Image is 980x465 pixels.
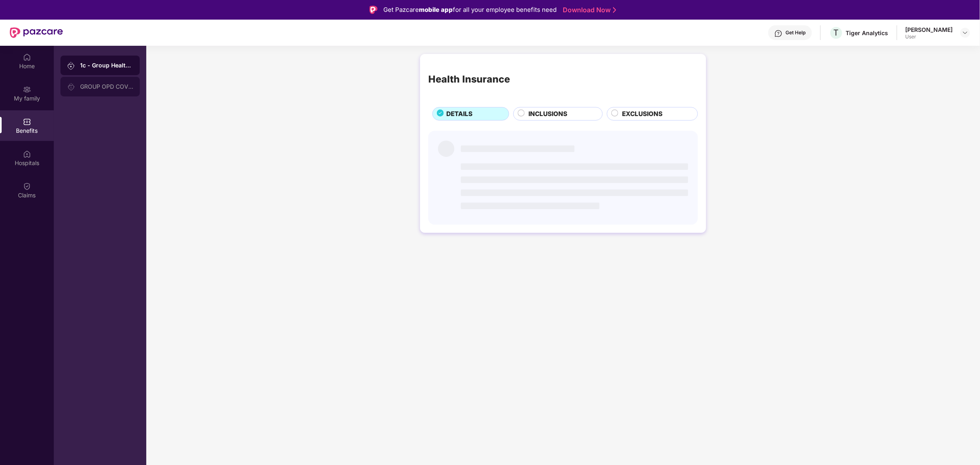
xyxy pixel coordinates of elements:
[906,26,953,34] div: [PERSON_NAME]
[419,6,453,13] strong: mobile app
[563,6,614,14] a: Download Now
[428,72,510,87] div: Health Insurance
[23,150,31,158] img: svg+xml;base64,PHN2ZyBpZD0iSG9zcGl0YWxzIiB4bWxucz0iaHR0cDovL3d3dy53My5vcmcvMjAwMC9zdmciIHdpZHRoPS...
[774,29,783,38] img: svg+xml;base64,PHN2ZyBpZD0iSGVscC0zMngzMiIgeG1sbnM9Imh0dHA6Ly93d3cudzMub3JnLzIwMDAvc3ZnIiB3aWR0aD...
[67,83,75,91] img: svg+xml;base64,PHN2ZyB3aWR0aD0iMjAiIGhlaWdodD0iMjAiIHZpZXdCb3g9IjAgMCAyMCAyMCIgZmlsbD0ibm9uZSIgeG...
[80,61,133,69] div: 1c - Group Health Insurance-EP
[23,182,31,190] img: svg+xml;base64,PHN2ZyBpZD0iQ2xhaW0iIHhtbG5zPSJodHRwOi8vd3d3LnczLm9yZy8yMDAwL3N2ZyIgd2lkdGg9IjIwIi...
[369,6,378,14] img: Logo
[622,109,663,119] span: EXCLUSIONS
[962,29,969,36] img: svg+xml;base64,PHN2ZyBpZD0iRHJvcGRvd24tMzJ4MzIiIHhtbG5zPSJodHRwOi8vd3d3LnczLm9yZy8yMDAwL3N2ZyIgd2...
[67,62,75,70] img: svg+xml;base64,PHN2ZyB3aWR0aD0iMjAiIGhlaWdodD0iMjAiIHZpZXdCb3g9IjAgMCAyMCAyMCIgZmlsbD0ibm9uZSIgeG...
[23,53,31,61] img: svg+xml;base64,PHN2ZyBpZD0iSG9tZSIgeG1sbnM9Imh0dHA6Ly93d3cudzMub3JnLzIwMDAvc3ZnIiB3aWR0aD0iMjAiIG...
[906,34,953,40] div: User
[80,83,133,90] div: GROUP OPD COVER EP
[447,109,473,119] span: DETAILS
[23,118,31,126] img: svg+xml;base64,PHN2ZyBpZD0iQmVuZWZpdHMiIHhtbG5zPSJodHRwOi8vd3d3LnczLm9yZy8yMDAwL3N2ZyIgd2lkdGg9Ij...
[10,27,63,38] img: New Pazcare Logo
[528,109,567,119] span: INCLUSIONS
[613,6,616,14] img: Stroke
[834,28,839,38] span: T
[23,85,31,94] img: svg+xml;base64,PHN2ZyB3aWR0aD0iMjAiIGhlaWdodD0iMjAiIHZpZXdCb3g9IjAgMCAyMCAyMCIgZmlsbD0ibm9uZSIgeG...
[786,29,806,36] div: Get Help
[383,5,557,15] div: Get Pazcare for all your employee benefits need
[846,29,888,37] div: Tiger Analytics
